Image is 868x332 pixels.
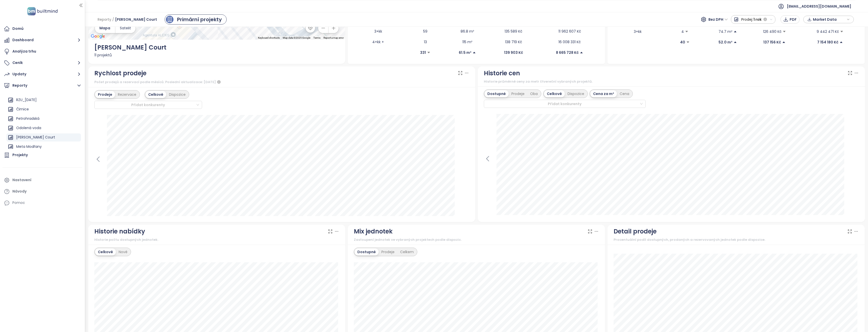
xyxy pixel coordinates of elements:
[839,40,843,44] span: caret-up
[177,16,222,23] div: Primární projekty
[504,50,523,55] p: 139 903 Kč
[733,40,737,44] span: caret-up
[165,14,227,25] a: primary
[6,133,81,141] div: [PERSON_NAME] Court
[733,30,737,33] span: caret-up
[565,90,587,97] div: Dispozice
[783,30,786,33] span: caret-down
[354,26,402,37] td: 3+kk
[485,90,509,97] div: Dostupné
[12,71,26,77] div: Updaty
[472,51,476,54] span: caret-up
[99,25,110,31] span: Mapa
[614,227,657,236] div: Detail prodeje
[3,81,82,91] button: Reporty
[3,69,82,79] button: Updaty
[12,177,31,183] div: Nastavení
[12,188,27,195] div: Návody
[12,26,24,32] div: Domů
[6,105,81,113] div: Čimice
[558,39,581,45] p: 16 008 331 Kč
[509,90,527,97] div: Prodeje
[3,35,82,45] button: Dashboard
[461,29,474,34] p: 86.8 m²
[112,15,114,24] span: /
[787,0,851,12] span: [EMAIL_ADDRESS][DOMAIN_NAME]
[94,237,339,242] div: Historie počtu dostupných jednotek.
[354,37,402,47] td: 4+kk +
[686,40,690,44] span: caret-down
[462,39,472,45] p: 115 m²
[505,29,522,34] p: 135 589 Kč
[741,15,753,24] span: Prodej:
[806,16,851,23] div: button
[90,33,106,40] img: Google
[6,124,81,132] div: Odolená voda
[354,227,393,236] div: Mix jednotek
[354,237,599,242] div: Zastoupení jednotek ve vybraných projektech podle dispozic.
[6,96,81,104] div: RZU_[DATE]
[3,175,82,185] a: Nastavení
[763,39,781,45] p: 137 156 Kč
[16,134,55,140] div: [PERSON_NAME] Court
[283,36,310,39] span: Map data ©2025 Google
[94,52,339,58] div: 11 projektů
[459,50,471,55] p: 61.5 m²
[166,91,188,98] div: Dispozice
[527,90,540,97] div: Oba
[12,200,25,206] div: Pomoc
[3,46,82,57] a: Analýza trhu
[731,15,776,24] button: Prodej:1 rok
[617,90,632,97] div: Cena
[423,29,427,34] p: 59
[115,23,136,33] button: Satelit
[484,68,520,78] div: Historie cen
[708,16,728,23] span: Bez DPH
[95,248,116,255] div: Celkově
[145,91,166,98] div: Celkově
[427,51,430,54] span: caret-down
[94,79,469,85] div: Počet prodejů a rezervací podle měsíců. Poslední aktualizace: [DATE]
[397,248,417,255] div: Celkem
[12,48,36,55] div: Analýza trhu
[614,237,859,242] div: Procentuální podíl dostupných, prodaných a rezervovaných jednotek podle dispozice.
[115,15,157,24] span: [PERSON_NAME] Court
[505,39,522,45] p: 138 719 Kč
[719,29,732,34] p: 74.7 m²
[313,36,320,39] a: Terms (opens in new tab)
[790,17,797,22] span: PDF
[120,25,131,31] span: Satelit
[26,6,59,16] img: logo
[558,29,581,34] p: 11 962 607 Kč
[580,51,583,54] span: caret-up
[719,39,732,45] p: 52.0 m²
[420,50,426,55] p: 331
[95,23,115,33] button: Mapa
[680,39,685,45] p: 40
[817,29,839,34] p: 9 442 471 Kč
[763,29,782,34] p: 126 490 Kč
[780,15,799,23] button: PDF
[98,15,111,24] span: Reporty
[258,36,280,40] button: Keyboard shortcuts
[16,144,42,150] div: Meta Modřany
[379,248,397,255] div: Prodeje
[3,198,82,208] div: Pomoc
[3,58,82,68] button: Ceník
[840,30,843,33] span: caret-down
[590,90,617,97] div: Cena za m²
[6,115,81,123] div: Petrohradská
[6,143,81,151] div: Meta Modřany
[94,68,146,78] div: Rychlost prodeje
[323,36,344,39] a: Report a map error
[16,125,41,131] div: Odolená voda
[16,106,29,112] div: Čimice
[12,152,28,158] div: Projekty
[614,26,662,37] td: 3+kk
